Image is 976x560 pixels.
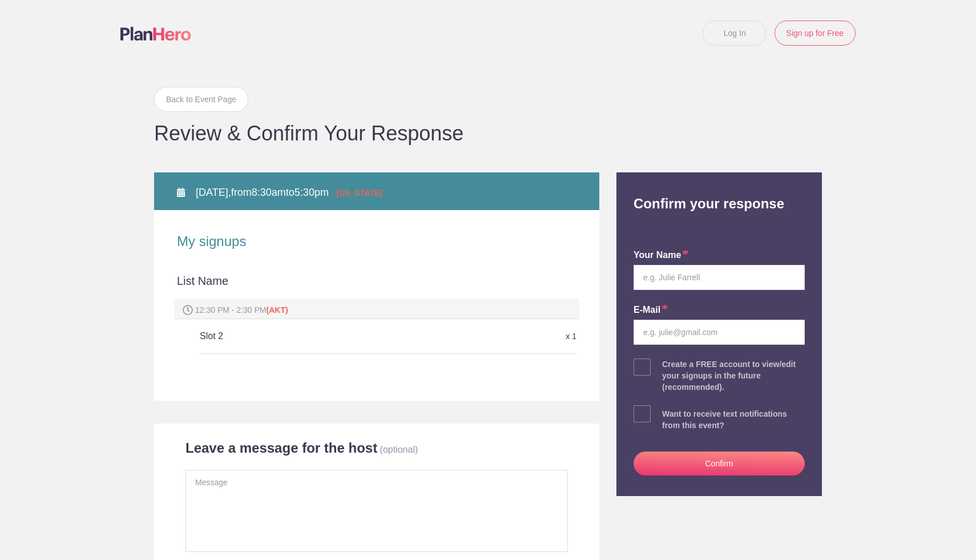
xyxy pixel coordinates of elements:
[196,187,382,198] span: from to
[662,408,805,431] div: Want to receive text notifications from this event?
[185,440,377,457] h2: Leave a message for the host
[154,123,822,144] h1: Review & Confirm Your Response
[295,187,329,198] span: 5:30pm
[200,325,451,348] h5: Slot 2
[451,327,576,347] div: x 1
[267,305,288,315] span: (AKT)
[662,358,805,393] div: Create a FREE account to view/edit your signups in the future (recommended).
[634,320,805,345] input: e.g. julie@gmail.com
[196,187,231,198] span: [DATE],
[380,445,418,454] p: (optional)
[634,304,668,317] label: E-mail
[252,187,286,198] span: 8:30am
[625,172,813,212] h2: Confirm your response
[120,27,191,41] img: Logo main planhero
[177,273,576,299] div: List Name
[634,265,805,290] input: e.g. Julie Farrell
[634,452,805,476] button: Confirm
[775,21,856,46] a: Sign up for Free
[183,305,193,315] img: Spot time
[634,249,688,262] label: your name
[332,188,382,198] span: - [US_STATE]
[174,299,579,319] div: 12:30 PM - 2:30 PM
[177,188,185,197] img: Calendar alt
[154,87,248,112] a: Back to Event Page
[177,233,576,250] h2: My signups
[703,21,767,46] a: Log In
